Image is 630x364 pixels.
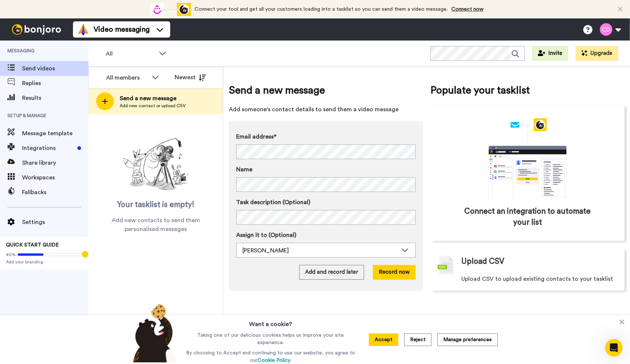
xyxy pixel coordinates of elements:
div: [PERSON_NAME] [242,246,398,255]
span: Send a new message [120,94,186,103]
img: ready-set-action.png [119,135,193,194]
button: Newest [169,70,211,85]
span: Settings [22,218,88,227]
p: By choosing to Accept and continuing to use our website, you agree to our . [184,349,357,364]
button: Add and record later [299,265,364,280]
a: Connect now [451,7,483,12]
label: Assign it to (Optional) [236,231,416,239]
img: bj-logo-header-white.svg [9,24,64,35]
span: Share library [22,158,88,167]
h3: Want a cookie? [249,315,292,329]
span: Send videos [22,64,88,73]
span: Upload CSV [461,256,504,267]
button: Invite [532,46,568,61]
div: animation [150,3,191,16]
button: Upgrade [575,46,618,61]
span: Message template [22,129,88,138]
span: Workspaces [22,173,88,182]
span: Populate your tasklist [430,83,624,98]
span: Results [22,94,88,102]
button: Reject [404,333,431,346]
img: vm-color.svg [77,24,89,35]
span: Add new contacts to send them personalised messages [99,216,212,234]
span: Add new contact or upload CSV [120,103,186,109]
div: All members [106,73,148,82]
img: bear-with-cookie.png [126,304,181,363]
button: Record now [373,265,416,280]
a: Cookie Policy [258,358,290,363]
span: Your tasklist is empty! [117,199,195,210]
iframe: Intercom live chat [605,339,623,357]
span: Add someone's contact details to send them a video message [229,105,423,114]
span: All [106,49,155,58]
label: Email address* [236,132,416,141]
span: Connect an integration to automate your list [462,206,593,228]
span: Fallbacks [22,188,88,197]
button: Accept [369,333,398,346]
span: Replies [22,79,88,88]
div: Tooltip anchor [82,251,88,258]
span: QUICK START GUIDE [6,242,59,248]
span: Integrations [22,144,74,153]
span: Video messaging [94,24,150,35]
span: Connect your tool and get all your customers loading into a tasklist so you can send them a video... [195,7,448,12]
label: Task description (Optional) [236,198,416,207]
div: animation [472,118,583,199]
span: 40% [6,252,16,258]
button: Manage preferences [437,333,498,346]
img: csv-grey.png [438,256,454,274]
span: Name [236,165,252,174]
p: Taking one of our delicious cookies helps us improve your site experience. [184,332,357,346]
span: Send a new message [229,83,423,98]
span: Add your branding [6,259,83,265]
span: Upload CSV to upload existing contacts to your tasklist [461,274,613,283]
